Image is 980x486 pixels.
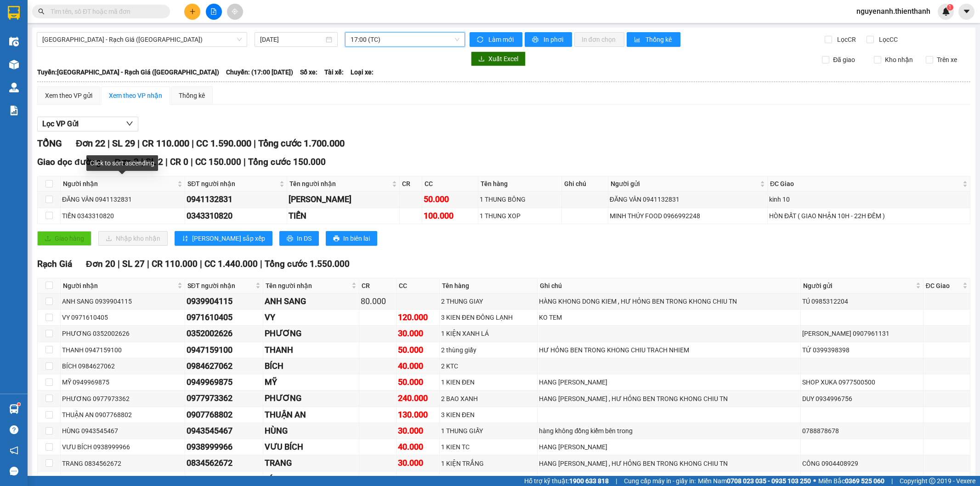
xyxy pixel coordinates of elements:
[185,358,263,374] td: 0984627062
[845,477,884,485] strong: 0369 525 060
[624,476,696,486] span: Cung cấp máy in - giấy in:
[62,410,183,420] div: THUẬN AN 0907768802
[179,90,205,101] div: Thống kê
[62,442,183,452] div: VƯU BÍCH 0938999966
[333,235,340,243] span: printer
[142,138,189,149] span: CR 110.000
[539,426,799,436] div: hàng không đồng kiểm bên trong
[422,176,478,192] th: CC
[470,32,522,47] button: syncLàm mới
[191,157,193,167] span: |
[265,259,350,269] span: Tổng cước 1.550.000
[441,410,536,420] div: 3 KIEN ĐEN
[544,34,565,45] span: In phơi
[9,37,19,46] img: warehouse-icon
[187,344,261,356] div: 0947159100
[9,83,19,92] img: warehouse-icon
[109,90,162,101] div: Xem theo VP nhận
[351,67,374,77] span: Loại xe:
[480,211,560,221] div: 1 THUNG XOP
[86,259,115,269] span: Đơn 20
[265,441,357,453] div: VƯU BÍCH
[185,192,287,208] td: 0941132831
[265,311,357,324] div: VY
[62,394,183,404] div: PHƯƠNG 0977973362
[263,390,359,407] td: PHƯƠNG
[611,179,758,189] span: Người gửi
[802,296,922,306] div: TÚ 0985312204
[189,8,196,15] span: plus
[187,327,261,340] div: 0352002626
[441,361,536,371] div: 2 KTC
[574,32,624,47] button: In đơn chọn
[958,4,974,20] button: caret-down
[260,259,262,269] span: |
[287,192,400,208] td: ĐĂNG VÂN
[9,404,19,414] img: warehouse-icon
[51,6,159,17] input: Tìm tên, số ĐT hoặc mã đơn
[361,295,395,308] div: 80.000
[187,408,261,421] div: 0907768802
[126,120,133,127] span: down
[210,8,217,15] span: file-add
[441,475,536,485] div: 1 KTC
[263,423,359,439] td: HÙNG
[185,310,263,326] td: 0971610405
[287,208,400,224] td: TIẾN
[424,193,476,206] div: 50.000
[260,34,324,45] input: 13/10/2025
[441,377,536,387] div: 1 KIEN ĐEN
[359,278,397,294] th: CR
[196,138,251,149] span: CC 1.590.000
[265,360,357,373] div: BÍCH
[398,457,438,469] div: 30.000
[63,281,176,291] span: Người nhận
[833,34,857,45] span: Lọc CR
[62,296,183,306] div: ANH SANG 0939904115
[62,361,183,371] div: BÍCH 0984627062
[263,342,359,358] td: THANH
[76,138,105,149] span: Đơn 22
[802,328,922,339] div: [PERSON_NAME] 0907961131
[818,476,884,486] span: Miền Bắc
[187,311,261,324] div: 0971610405
[265,376,357,389] div: MỸ
[263,294,359,310] td: ANH SANG
[182,235,188,243] span: sort-ascending
[279,231,319,246] button: printerIn DS
[849,6,938,17] span: nguyenanh.thienthanh
[137,138,140,149] span: |
[112,138,135,149] span: SL 29
[539,377,799,387] div: HANG [PERSON_NAME]
[942,7,950,16] img: icon-new-feature
[441,426,536,436] div: 1 THUNG GIẤY
[187,441,261,453] div: 0938999966
[10,467,18,475] span: message
[813,479,816,483] span: ⚪️
[398,408,438,421] div: 130.000
[397,278,440,294] th: CC
[187,392,261,405] div: 0977973362
[538,278,801,294] th: Ghi chú
[478,176,562,192] th: Tên hàng
[770,179,961,189] span: ĐC Giao
[152,259,198,269] span: CR 110.000
[263,326,359,342] td: PHƯƠNG
[351,33,459,46] span: 17:00 (TC)
[185,326,263,342] td: 0352002626
[488,54,518,64] span: Xuất Excel
[42,118,79,130] span: Lọc VP Gửi
[185,374,263,390] td: 0949969875
[184,4,200,20] button: plus
[62,345,183,355] div: THANH 0947159100
[185,342,263,358] td: 0947159100
[769,194,969,204] div: kinh 10
[265,473,357,486] div: BÍCH
[10,425,18,434] span: question-circle
[398,424,438,437] div: 30.000
[562,176,608,192] th: Ghi chú
[524,476,609,486] span: Hỗ trợ kỹ thuật:
[118,259,120,269] span: |
[108,138,110,149] span: |
[398,344,438,356] div: 50.000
